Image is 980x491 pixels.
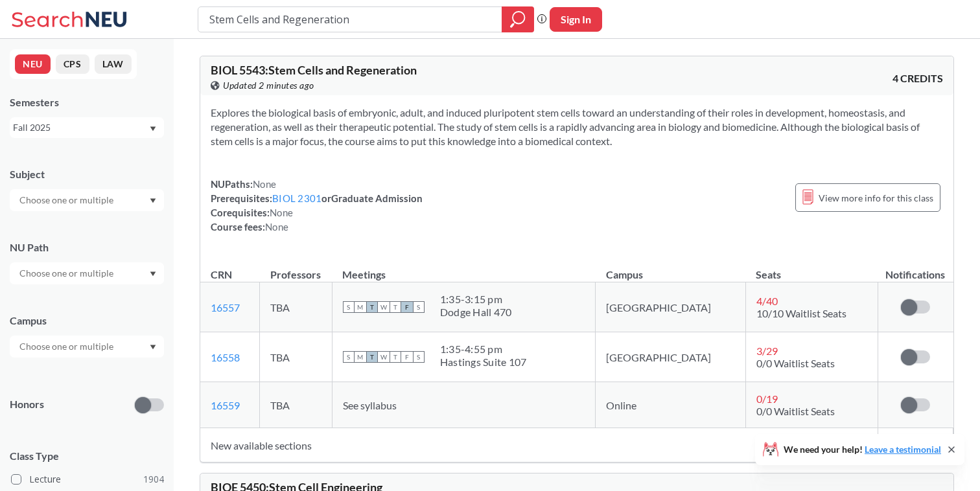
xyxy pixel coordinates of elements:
a: 16558 [211,351,240,363]
th: Notifications [878,255,953,282]
span: T [390,351,401,363]
span: S [413,351,425,363]
button: NEU [15,54,51,74]
span: M [355,351,366,363]
div: Fall 2025Dropdown arrow [10,117,164,138]
span: Updated 2 minutes ago [223,78,314,93]
span: F [401,301,413,313]
div: 1:35 - 3:15 pm [440,293,512,306]
div: Hastings Suite 107 [440,356,527,369]
div: NUPaths: Prerequisites: or Graduate Admission Corequisites: Course fees: [211,177,423,234]
section: Explores the biological basis of embryonic, adult, and induced pluripotent stem cells toward an u... [211,106,943,148]
div: Dropdown arrow [10,189,164,211]
span: S [413,301,425,313]
td: TBA [260,332,332,382]
span: T [390,301,401,313]
td: New available sections [200,428,878,462]
span: 1904 [143,472,164,486]
span: F [401,351,413,363]
span: We need your help! [784,445,941,454]
span: 0/0 Waitlist Seats [756,405,835,417]
a: 16557 [211,301,240,314]
span: S [343,351,355,363]
td: [GEOGRAPHIC_DATA] [596,332,745,382]
div: Subject [10,167,164,181]
button: CPS [56,54,89,74]
a: Leave a testimonial [865,444,941,455]
span: None [265,221,288,233]
td: [GEOGRAPHIC_DATA] [596,282,745,332]
div: Fall 2025 [13,120,148,135]
span: T [366,351,378,363]
div: NU Path [10,240,164,255]
th: Campus [596,255,745,282]
span: S [343,301,355,313]
th: Seats [745,255,878,282]
span: None [270,207,293,218]
div: magnifying glass [502,6,534,32]
div: CRN [211,268,232,282]
svg: Dropdown arrow [150,126,156,131]
svg: Dropdown arrow [150,198,156,203]
svg: Dropdown arrow [150,345,156,350]
span: None [253,178,276,190]
input: Choose one or multiple [13,339,122,354]
span: 0/0 Waitlist Seats [756,357,835,369]
span: T [366,301,378,313]
input: Choose one or multiple [13,192,122,208]
span: See syllabus [343,399,397,411]
div: Campus [10,314,164,328]
div: Dropdown arrow [10,336,164,358]
a: BIOL 2301 [272,192,321,204]
button: Sign In [550,7,602,32]
svg: Dropdown arrow [150,271,156,277]
span: W [378,351,390,363]
label: Lecture [11,471,164,488]
span: M [355,301,366,313]
span: BIOL 5543 : Stem Cells and Regeneration [211,63,417,77]
td: TBA [260,382,332,428]
th: Meetings [332,255,596,282]
a: 16559 [211,399,240,411]
th: Professors [260,255,332,282]
span: View more info for this class [819,190,933,206]
span: 10/10 Waitlist Seats [756,307,846,319]
div: Dodge Hall 470 [440,306,512,319]
input: Choose one or multiple [13,266,122,281]
button: LAW [95,54,132,74]
span: 4 / 40 [756,295,778,307]
div: Dropdown arrow [10,262,164,284]
span: 0 / 19 [756,393,778,405]
div: 1:35 - 4:55 pm [440,343,527,356]
svg: magnifying glass [510,10,526,29]
div: Semesters [10,95,164,109]
span: W [378,301,390,313]
p: Honors [10,397,44,412]
td: TBA [260,282,332,332]
input: Class, professor, course number, "phrase" [208,8,493,30]
span: Class Type [10,449,164,463]
span: 4 CREDITS [892,71,943,86]
span: 3 / 29 [756,345,778,357]
td: Online [596,382,745,428]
